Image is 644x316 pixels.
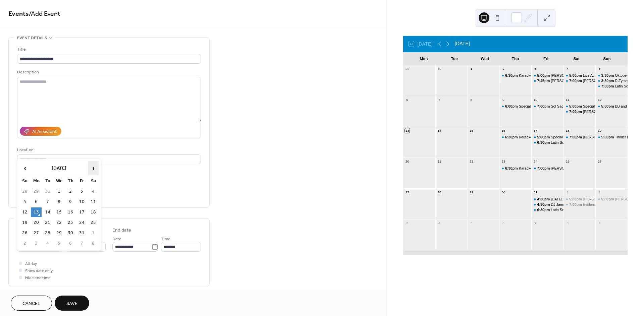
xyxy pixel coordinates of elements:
div: AI Assistant [32,128,57,135]
div: 8 [565,221,570,226]
td: 3 [76,187,87,196]
td: 22 [54,218,64,228]
div: [PERSON_NAME] Soul [583,135,621,140]
div: Karaoke and Dance with DJ Jamm'n J [519,166,580,171]
div: R-Tyme [615,78,628,83]
div: 8 [469,98,474,102]
div: 20 [405,159,410,164]
div: DJ Jamm'n J - Halloween Costume Party [531,202,563,207]
div: 14 [437,128,442,133]
span: 4:30pm [537,202,551,207]
span: 3:30pm [601,73,615,78]
td: 2 [65,187,76,196]
span: 7:45pm [537,78,551,83]
td: 7 [76,239,87,248]
span: 5:00pm [569,104,583,109]
div: Live Acoustic Happy Hour with Ryan Rickman [563,73,596,78]
td: 8 [88,239,99,248]
div: [DATE] [455,40,470,48]
td: 29 [31,187,42,196]
div: Title [17,46,200,53]
div: Evidence Band [563,202,596,207]
span: 5:00pm [569,73,583,78]
div: Latin Sol - [DATE] Costume Party [551,207,604,212]
div: 23 [501,159,506,164]
td: 18 [88,207,99,217]
span: Time [161,236,170,243]
th: Th [65,176,76,186]
div: 2 [597,190,602,195]
span: 5:00pm [537,73,551,78]
button: Cancel [11,296,52,311]
span: 5:00pm [601,197,615,202]
div: Mon [409,52,439,65]
th: Sa [88,176,99,186]
div: [PERSON_NAME] and the Breezin Band [551,78,616,83]
div: End date [112,227,131,234]
span: 6:30pm [537,140,551,145]
div: Special Happy Hour and Dance Party with DJ Jammin J [563,104,596,109]
span: Cancel [22,300,40,307]
td: 13 [31,207,42,217]
th: Su [19,176,30,186]
div: 15 [469,128,474,133]
div: DJ Hurricane Andrew and Billy Blast [563,197,596,202]
div: 17 [533,128,538,133]
div: Karaoke and Dance with DJ Jamm'n J [519,73,580,78]
td: 10 [76,197,87,207]
span: › [88,162,98,175]
th: Tu [42,176,53,186]
td: 4 [42,239,53,248]
span: 6:00pm [505,104,519,109]
div: [DATE] Costume Party [551,197,587,202]
div: Latin Sol [551,140,565,145]
td: 29 [54,228,64,238]
td: 7 [42,197,53,207]
span: 5:00pm [537,135,551,140]
div: DJ Jamm'n J - [DATE] Costume Party [551,202,611,207]
td: 6 [31,197,42,207]
div: Wed [470,52,500,65]
div: Sol Sacrifice [531,104,563,109]
div: Halloween Costume Party [531,197,563,202]
span: 7:00pm [569,78,583,83]
div: 30 [437,67,442,71]
div: 5 [469,221,474,226]
div: 1 [469,67,474,71]
div: 10 [533,98,538,102]
div: 27 [405,190,410,195]
div: Description [17,69,200,76]
div: Karaoke and Dance with DJ Jamm'n J [499,135,532,140]
td: 26 [19,228,30,238]
div: 7 [533,221,538,226]
span: 5:00pm [601,104,615,109]
div: George Villasenor’s Band Colour at Kimball [563,109,596,114]
td: 5 [54,239,64,248]
div: Location [17,146,200,153]
div: 30 [501,190,506,195]
div: Latin Sol [595,84,628,89]
div: 12 [597,98,602,102]
div: 28 [437,190,442,195]
td: 4 [88,187,99,196]
span: 3:30pm [601,78,615,83]
span: 7:00pm [569,109,583,114]
span: 6:30pm [505,166,519,171]
button: Save [55,296,89,311]
td: 31 [76,228,87,238]
td: 30 [65,228,76,238]
td: 12 [19,207,30,217]
td: 6 [65,239,76,248]
td: 8 [54,197,64,207]
div: George Villasenor’s Band Colour at Kimball [531,166,563,171]
span: 4:30pm [537,197,551,202]
th: Fr [76,176,87,186]
div: Oktoberfest Celebration [595,73,628,78]
td: 28 [19,187,30,196]
div: Latin Sol [531,140,563,145]
div: 25 [565,159,570,164]
div: 26 [597,159,602,164]
a: Events [8,7,29,20]
span: 6:30pm [537,207,551,212]
div: 4 [437,221,442,226]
